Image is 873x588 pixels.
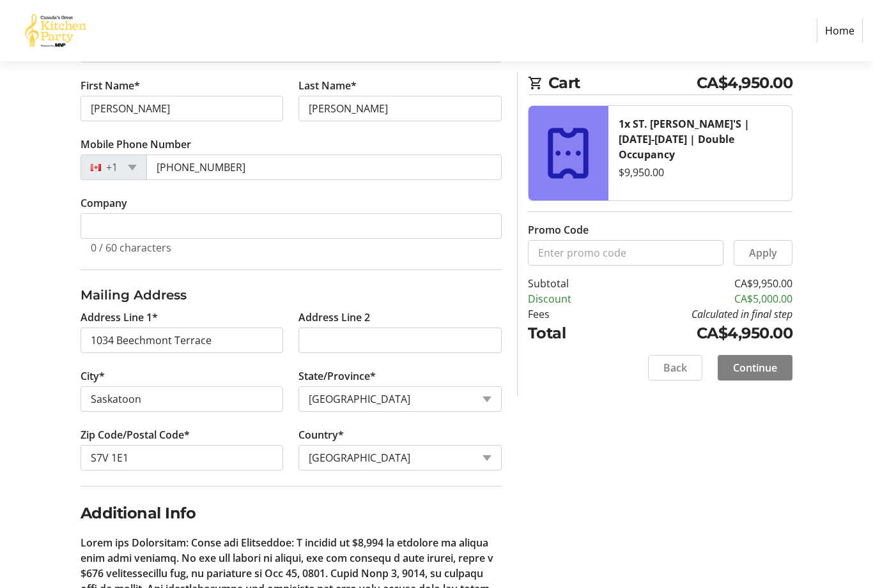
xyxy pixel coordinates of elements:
[648,355,702,381] button: Back
[528,306,608,322] td: Fees
[663,360,687,375] span: Back
[298,310,370,325] label: Address Line 2
[298,368,376,384] label: State/Province*
[81,427,190,442] label: Zip Code/Postal Code*
[81,328,284,353] input: Address
[607,276,792,291] td: CA$9,950.00
[528,322,608,345] td: Total
[298,427,344,442] label: Country*
[619,165,782,180] div: $9,950.00
[81,368,105,384] label: City*
[81,310,158,325] label: Address Line 1*
[733,360,777,375] span: Continue
[91,241,171,255] tr-character-limit: 0 / 60 characters
[619,117,750,162] strong: 1x ST. [PERSON_NAME]'S | [DATE]-[DATE] | Double Occupancy
[749,245,777,260] span: Apply
[607,322,792,345] td: CA$4,950.00
[528,276,608,291] td: Subtotal
[817,19,863,43] a: Home
[528,222,589,237] label: Promo Code
[548,72,697,94] span: Cart
[718,355,792,381] button: Continue
[81,137,191,152] label: Mobile Phone Number
[10,5,101,56] img: Canada’s Great Kitchen Party's Logo
[81,386,284,412] input: City
[607,306,792,322] td: Calculated in final step
[81,195,127,211] label: Company
[81,78,140,93] label: First Name*
[528,291,608,306] td: Discount
[81,285,502,305] h3: Mailing Address
[146,155,502,180] input: (506) 234-5678
[81,445,284,471] input: Zip or Postal Code
[298,78,357,93] label: Last Name*
[81,502,502,525] h2: Additional Info
[607,291,792,306] td: CA$5,000.00
[528,240,723,266] input: Enter promo code
[734,240,792,266] button: Apply
[697,72,793,94] span: CA$4,950.00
